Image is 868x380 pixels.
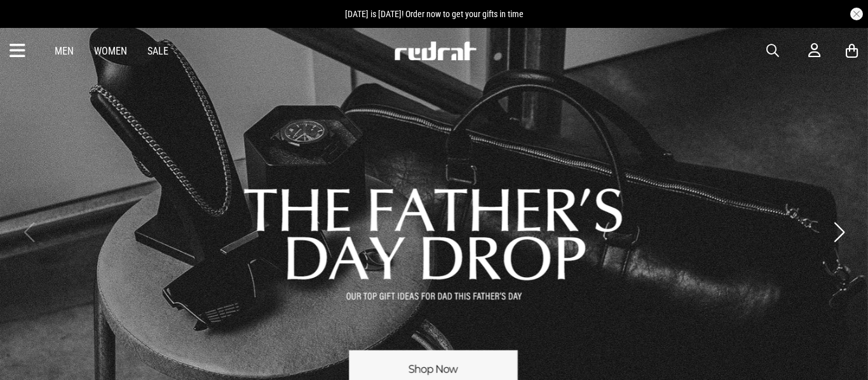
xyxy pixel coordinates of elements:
[55,45,74,57] a: Men
[20,218,37,246] button: Previous slide
[345,9,524,19] span: [DATE] is [DATE]! Order now to get your gifts in time
[94,45,127,57] a: Women
[831,218,848,246] button: Next slide
[393,41,477,60] img: Redrat logo
[147,45,168,57] a: Sale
